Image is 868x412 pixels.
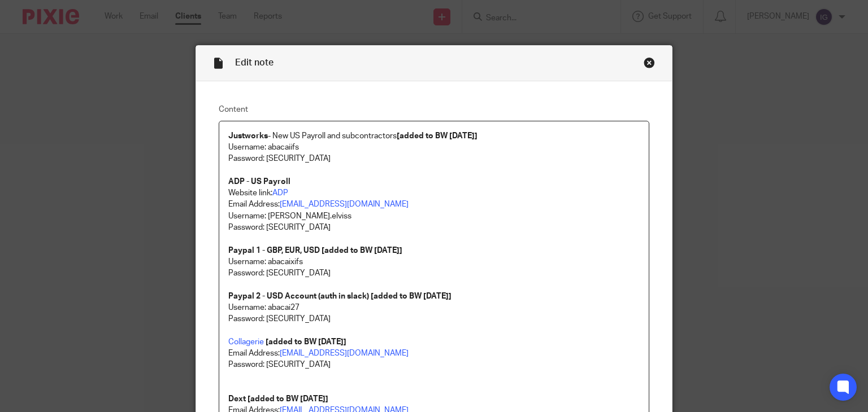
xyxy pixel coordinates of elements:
[228,142,640,153] p: Username: abacaiifs
[280,349,409,357] a: [EMAIL_ADDRESS][DOMAIN_NAME]
[228,247,402,255] strong: Paypal 1 - GBP, EUR, USD [added to BW [DATE]]
[228,132,268,140] strong: Justworks
[280,200,409,208] a: [EMAIL_ADDRESS][DOMAIN_NAME]
[228,268,640,279] p: Password: [SECURITY_DATA]
[228,153,640,164] p: Password: [SECURITY_DATA]
[228,395,246,403] strong: Dext
[228,199,640,210] p: Email Address:
[228,359,640,370] p: Password: [SECURITY_DATA]
[266,338,346,346] strong: [added to BW [DATE]]
[228,187,640,199] p: Website link:
[228,130,640,142] p: - New US Payroll and subcontractors
[228,348,640,359] p: Email Address:
[228,178,290,186] strong: ADP - US Payroll
[272,189,288,197] a: ADP
[644,57,655,68] div: Close this dialog window
[228,292,452,300] strong: Paypal 2 - USD Account (auth in slack) [added to BW [DATE]]
[228,302,640,313] p: Username: abacai27
[228,256,640,268] p: Username: abacaixifs
[219,104,650,115] label: Content
[397,132,478,140] strong: [added to BW [DATE]]
[228,211,640,222] p: Username: [PERSON_NAME].elviss
[228,222,640,233] p: Password: [SECURITY_DATA]
[228,338,264,346] a: Collagerie
[235,58,274,67] span: Edit note
[228,313,640,325] p: Password: [SECURITY_DATA]
[248,395,328,403] strong: [added to BW [DATE]]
